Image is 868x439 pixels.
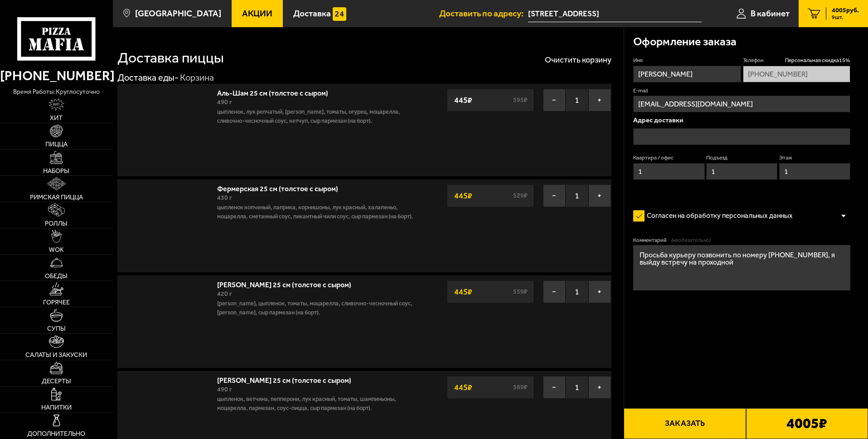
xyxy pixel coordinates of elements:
label: Согласен на обработку персональных данных [633,207,802,225]
p: цыпленок копченый, паприка, корнишоны, лук красный, халапеньо, моцарелла, сметанный соус, пикантн... [217,203,418,221]
input: +7 ( [743,66,850,82]
a: Фермерская 25 см (толстое с сыром) [217,182,347,193]
input: Ваш адрес доставки [528,5,702,22]
span: 1 [566,89,588,111]
span: 4005 руб. [832,7,859,14]
strong: 445 ₽ [452,379,475,396]
s: 529 ₽ [512,193,529,199]
s: 559 ₽ [512,289,529,295]
p: цыпленок, ветчина, пепперони, лук красный, томаты, шампиньоны, моцарелла, пармезан, соус-пицца, с... [217,395,418,413]
label: Этаж [779,154,850,162]
span: Наборы [43,168,69,174]
span: 9 шт. [832,14,859,20]
span: Дополнительно [27,430,85,437]
a: [PERSON_NAME] 25 см (толстое с сыром) [217,278,360,289]
label: Подъезд [706,154,777,162]
strong: 445 ₽ [452,92,475,109]
a: Доставка еды- [117,72,179,83]
span: Напитки [41,404,72,411]
span: Римская пицца [30,194,83,201]
span: Персональная скидка 15 % [785,57,850,64]
button: + [588,280,611,303]
button: Заказать [624,408,746,439]
button: − [543,376,566,399]
h1: Доставка пиццы [117,51,224,65]
span: Акции [242,9,272,18]
label: Имя [633,57,741,64]
span: Пицца [45,141,68,148]
span: Хит [50,115,63,121]
span: Обеды [45,273,68,280]
button: + [588,376,611,399]
label: E-mail [633,87,850,95]
span: 420 г [217,290,232,298]
span: Доставка [293,9,331,18]
span: Доставить по адресу: [439,9,528,18]
span: 430 г [217,194,232,202]
label: Телефон [743,57,850,64]
span: 490 г [217,386,232,393]
span: Салаты и закуски [25,352,87,358]
a: [PERSON_NAME] 25 см (толстое с сыром) [217,373,360,385]
p: цыпленок, лук репчатый, [PERSON_NAME], томаты, огурец, моцарелла, сливочно-чесночный соус, кетчуп... [217,107,418,125]
img: 15daf4d41897b9f0e9f617042186c801.svg [333,7,346,21]
div: Корзина [180,72,214,84]
strong: 445 ₽ [452,187,475,204]
button: Очистить корзину [545,56,611,64]
span: 1 [566,184,588,207]
input: Имя [633,66,741,82]
span: (необязательно) [671,236,711,244]
p: [PERSON_NAME], цыпленок, томаты, моцарелла, сливочно-чесночный соус, [PERSON_NAME], сыр пармезан ... [217,299,418,317]
s: 595 ₽ [512,97,529,103]
s: 589 ₽ [512,384,529,391]
span: WOK [49,246,64,253]
span: 1 [566,376,588,399]
span: Горячее [43,299,70,306]
strong: 445 ₽ [452,283,475,300]
span: 490 г [217,98,232,106]
button: + [588,184,611,207]
button: − [543,184,566,207]
input: @ [633,96,850,112]
span: Роллы [45,220,68,227]
button: − [543,89,566,111]
button: + [588,89,611,111]
label: Комментарий [633,236,850,244]
p: Адрес доставки [633,117,850,124]
a: Аль-Шам 25 см (толстое с сыром) [217,86,337,97]
span: В кабинет [751,9,790,18]
h3: Оформление заказа [633,36,737,48]
button: − [543,280,566,303]
span: 1 [566,280,588,303]
span: [GEOGRAPHIC_DATA] [135,9,221,18]
label: Квартира / офис [633,154,704,162]
b: 4005 ₽ [786,416,827,431]
span: Десерты [42,378,71,385]
span: Супы [47,325,66,332]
